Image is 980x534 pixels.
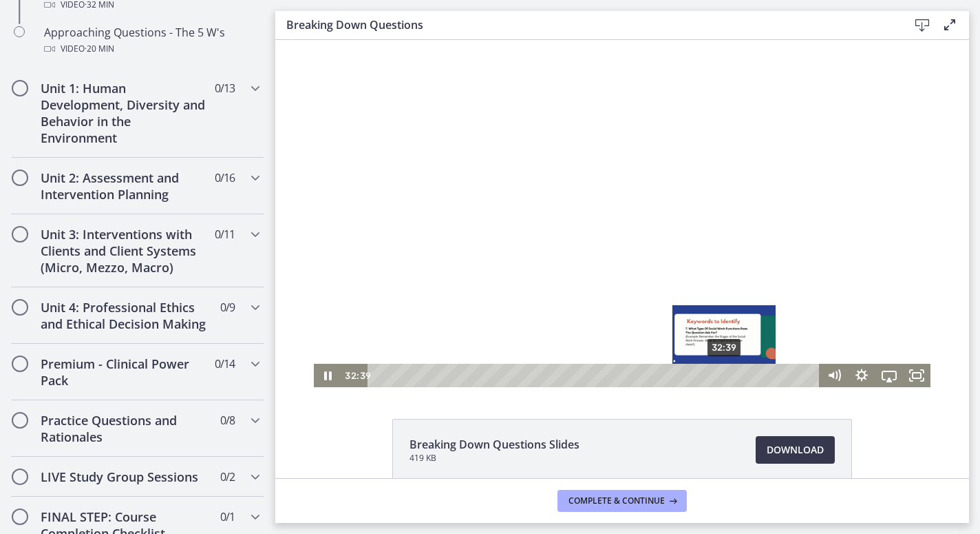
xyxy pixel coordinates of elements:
span: 0 / 9 [220,299,235,316]
button: Airplay [600,324,628,347]
button: Mute [545,324,573,347]
span: 0 / 13 [215,80,235,96]
h2: Unit 2: Assessment and Intervention Planning [41,170,209,203]
span: Breaking Down Questions Slides [409,436,579,453]
h2: LIVE Study Group Sessions [41,469,209,485]
span: Complete & continue [568,495,665,506]
span: 0 / 1 [220,509,235,525]
button: Fullscreen [628,324,655,347]
h2: Unit 3: Interventions with Clients and Client Systems (Micro, Mezzo, Macro) [41,226,209,276]
span: 0 / 14 [215,356,235,372]
div: Video [44,41,259,57]
span: · 20 min [85,41,114,57]
h2: Unit 4: Professional Ethics and Ethical Decision Making [41,299,209,332]
span: 0 / 8 [220,412,235,429]
span: 0 / 11 [215,226,235,243]
iframe: Video Lesson [275,40,969,387]
a: Download [756,436,835,464]
span: 0 / 2 [220,469,235,485]
h2: Unit 1: Human Development, Diversity and Behavior in the Environment [41,80,209,146]
span: Download [767,442,824,458]
h2: Practice Questions and Rationales [41,412,209,445]
div: Approaching Questions - The 5 W's [44,24,259,57]
h3: Breaking Down Questions [286,17,886,33]
span: 0 / 16 [215,170,235,186]
span: 419 KB [409,453,579,464]
h2: Premium - Clinical Power Pack [41,356,209,389]
button: Show settings menu [573,324,600,347]
button: Complete & continue [557,490,687,512]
